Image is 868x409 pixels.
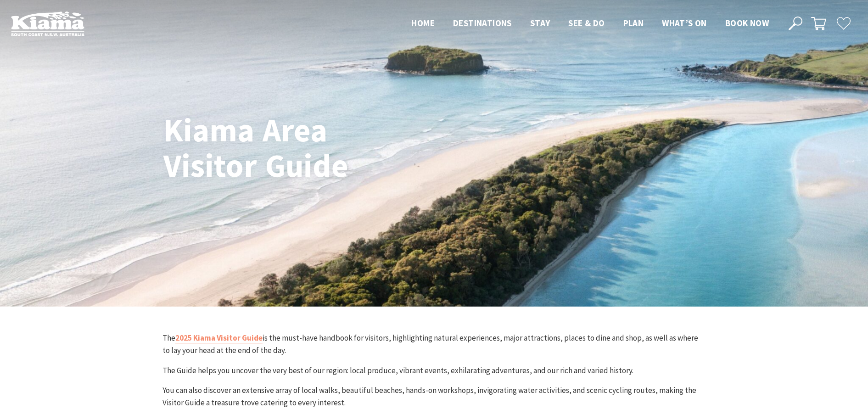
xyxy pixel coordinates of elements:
nav: Main Menu [402,16,778,31]
a: 2025 Kiama Visitor Guide [175,333,263,343]
span: Destinations [453,17,512,28]
span: See & Do [568,17,605,28]
p: The Guide helps you uncover the very best of our region: local produce, vibrant events, exhilarat... [162,364,706,377]
p: You can also discover an extensive array of local walks, beautiful beaches, hands-on workshops, i... [162,384,706,409]
span: Stay [530,17,550,28]
span: Home [411,17,435,28]
span: What’s On [662,17,707,28]
span: Plan [623,17,644,28]
img: Kiama Logo [11,11,84,36]
h1: Kiama Area Visitor Guide [163,112,423,183]
p: The is the must-have handbook for visitors, highlighting natural experiences, major attractions, ... [162,332,706,357]
span: Book now [725,17,769,28]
